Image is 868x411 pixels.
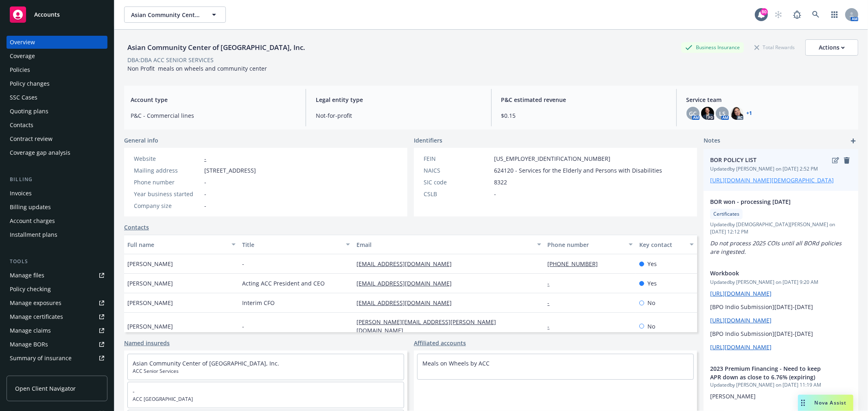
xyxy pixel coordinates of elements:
div: Year business started [134,190,201,198]
a: - [548,279,556,287]
span: P&C - Commercial lines [131,111,296,120]
a: Invoices [7,187,107,200]
span: - [242,260,244,268]
div: Business Insurance [681,42,744,52]
span: Notes [704,136,720,146]
div: 2023 Premium Financing - Need to keep APR down as close to 6.76% (expiring)Updatedby [PERSON_NAME... [704,358,858,407]
div: Quoting plans [10,105,48,118]
a: - [133,387,135,395]
span: Non Profit meals on wheels and community center [127,65,267,72]
span: - [242,322,244,331]
div: CSLB [424,190,491,198]
span: Identifiers [414,136,442,145]
div: Manage exposures [10,296,61,309]
div: Tools [7,257,107,266]
div: Drag to move [798,395,808,411]
span: Open Client Navigator [15,384,76,393]
span: [PERSON_NAME] [127,322,173,331]
div: WorkbookUpdatedby [PERSON_NAME] on [DATE] 9:20 AM[URL][DOMAIN_NAME][BPO Indio Submission][DATE]-[... [704,262,858,358]
span: Updated by [PERSON_NAME] on [DATE] 11:19 AM [710,381,852,389]
a: [EMAIL_ADDRESS][DOMAIN_NAME] [356,260,458,268]
a: Contacts [124,223,149,231]
span: - [204,201,206,210]
a: Manage certificates [7,310,107,323]
a: - [204,155,206,162]
span: [US_EMPLOYER_IDENTIFICATION_NUMBER] [494,154,610,163]
a: Quoting plans [7,105,107,118]
a: Affiliated accounts [414,339,466,347]
div: Installment plans [10,228,57,241]
a: [URL][DOMAIN_NAME] [710,290,772,297]
a: Policy changes [7,77,107,90]
span: Yes [647,279,657,288]
span: [PERSON_NAME] [710,392,756,400]
div: Key contact [639,240,685,249]
span: No [647,299,655,307]
a: edit [831,156,840,165]
a: Contract review [7,132,107,145]
span: $0.15 [501,111,667,120]
a: remove [842,156,852,165]
a: Manage claims [7,324,107,337]
div: FEIN [424,154,491,163]
div: Website [134,154,201,163]
img: photo [730,107,743,120]
span: - [204,178,206,186]
div: Phone number [548,240,624,249]
span: Asian Community Center of [GEOGRAPHIC_DATA], Inc. [131,11,201,19]
a: Contacts [7,119,107,132]
a: [EMAIL_ADDRESS][DOMAIN_NAME] [356,299,458,307]
span: Certificates [713,210,739,218]
div: Manage files [10,269,44,282]
div: Contract review [10,132,52,145]
span: Updated by [DEMOGRAPHIC_DATA][PERSON_NAME] on [DATE] 12:12 PM [710,221,852,236]
em: Do not process 2025 COIs until all BORd policies are ingested. [710,239,843,255]
span: 624120 - Services for the Elderly and Persons with Disabilities [494,166,662,175]
div: Asian Community Center of [GEOGRAPHIC_DATA], Inc. [124,42,308,53]
a: add [848,136,858,146]
a: Coverage gap analysis [7,146,107,159]
span: Interim CFO [242,299,275,307]
a: [PHONE_NUMBER] [548,260,605,268]
span: 8322 [494,178,507,186]
div: Billing updates [10,201,51,214]
div: Overview [10,36,35,49]
div: Policy changes [10,77,50,90]
span: BOR POLICY LIST [710,156,831,164]
div: Summary of insurance [10,352,72,365]
span: Accounts [34,11,60,18]
span: Yes [647,260,657,268]
span: BOR won - processing [DATE] [710,197,831,206]
div: Manage claims [10,324,51,337]
p: [BPO Indio Submission][DATE]-[DATE] [710,303,852,311]
div: NAICS [424,166,491,175]
a: Overview [7,36,107,49]
div: SIC code [424,178,491,186]
div: Account charges [10,214,55,227]
span: Acting ACC President and CEO [242,279,325,288]
button: Key contact [636,235,697,254]
div: Email [356,240,532,249]
a: Asian Community Center of [GEOGRAPHIC_DATA], Inc. [133,359,279,367]
span: ACC [GEOGRAPHIC_DATA] [133,396,399,403]
span: - [204,190,206,198]
div: Total Rewards [750,42,799,52]
a: Manage files [7,269,107,282]
span: Not-for-profit [316,111,481,120]
div: Contacts [10,119,33,132]
span: General info [124,136,158,145]
span: LS [719,109,726,118]
a: Account charges [7,214,107,227]
div: Coverage [10,50,35,63]
span: [PERSON_NAME] [127,299,173,307]
a: [EMAIL_ADDRESS][DOMAIN_NAME] [356,279,458,287]
a: [URL][DOMAIN_NAME] [710,343,772,351]
a: Named insureds [124,339,170,347]
a: Installment plans [7,228,107,241]
span: Service team [687,95,852,104]
a: Manage BORs [7,338,107,351]
span: Account type [131,95,296,104]
div: BOR POLICY LISTeditremoveUpdatedby [PERSON_NAME] on [DATE] 2:52 PM[URL][DOMAIN_NAME][DEMOGRAPHIC_... [704,149,858,191]
a: Switch app [826,6,843,23]
div: Manage certificates [10,310,63,323]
